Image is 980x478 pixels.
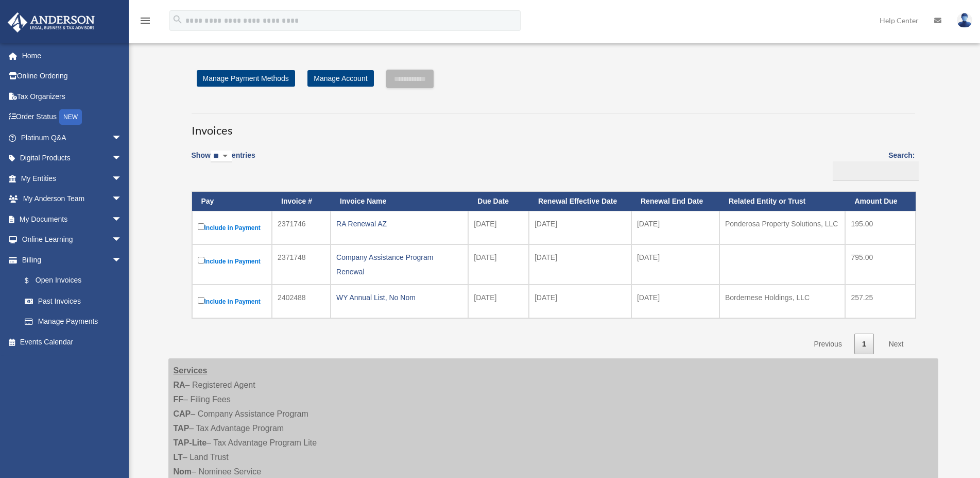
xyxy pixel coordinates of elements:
[631,244,719,285] td: [DATE]
[198,221,267,234] label: Include in Payment
[174,453,183,461] strong: LT
[112,148,132,169] span: arrow_drop_down
[833,161,919,181] input: Search:
[59,109,82,125] div: NEW
[336,290,462,305] div: WY Annual List, No Nom
[272,211,331,244] td: 2371746
[957,13,972,28] img: User Pic
[7,168,137,189] a: My Entitiesarrow_drop_down
[336,217,462,231] div: RA Renewal AZ
[198,257,204,263] input: Include in Payment
[529,285,631,318] td: [DATE]
[529,244,631,285] td: [DATE]
[631,192,719,211] th: Renewal End Date: activate to sort column ascending
[7,107,137,128] a: Order StatusNEW
[139,18,151,27] a: menu
[197,70,295,87] a: Manage Payment Methods
[336,250,462,279] div: Company Assistance Program Renewal
[529,211,631,244] td: [DATE]
[468,192,529,211] th: Due Date: activate to sort column ascending
[172,14,183,25] i: search
[14,311,132,332] a: Manage Payments
[112,209,132,230] span: arrow_drop_down
[7,332,137,352] a: Events Calendar
[719,192,846,211] th: Related Entity or Trust: activate to sort column ascending
[331,192,468,211] th: Invoice Name: activate to sort column ascending
[307,70,373,87] a: Manage Account
[112,229,132,251] span: arrow_drop_down
[112,168,132,189] span: arrow_drop_down
[174,424,190,433] strong: TAP
[7,189,137,209] a: My Anderson Teamarrow_drop_down
[845,285,915,318] td: 257.25
[272,244,331,285] td: 2371748
[198,297,204,304] input: Include in Payment
[139,14,151,27] i: menu
[806,334,849,355] a: Previous
[30,274,36,287] span: $
[174,467,192,476] strong: Nom
[845,192,915,211] th: Amount Due: activate to sort column ascending
[845,211,915,244] td: 195.00
[174,438,207,447] strong: TAP-Lite
[631,285,719,318] td: [DATE]
[192,192,272,211] th: Pay: activate to sort column descending
[112,127,132,149] span: arrow_drop_down
[5,12,98,32] img: Anderson Advisors Platinum Portal
[272,192,331,211] th: Invoice #: activate to sort column ascending
[7,148,137,169] a: Digital Productsarrow_drop_down
[845,244,915,285] td: 795.00
[174,366,208,375] strong: Services
[174,395,184,404] strong: FF
[14,270,127,291] a: $Open Invoices
[468,211,529,244] td: [DATE]
[174,381,185,389] strong: RA
[881,334,912,355] a: Next
[854,334,874,355] a: 1
[7,229,137,250] a: Online Learningarrow_drop_down
[7,127,137,148] a: Platinum Q&Aarrow_drop_down
[719,211,846,244] td: Ponderosa Property Solutions, LLC
[198,223,204,230] input: Include in Payment
[198,295,267,308] label: Include in Payment
[112,250,132,271] span: arrow_drop_down
[14,291,132,311] a: Past Invoices
[7,250,132,270] a: Billingarrow_drop_down
[468,285,529,318] td: [DATE]
[192,149,255,173] label: Show entries
[211,151,232,162] select: Showentries
[631,211,719,244] td: [DATE]
[112,189,132,210] span: arrow_drop_down
[468,244,529,285] td: [DATE]
[174,409,191,418] strong: CAP
[192,113,915,139] h3: Invoices
[7,66,137,87] a: Online Ordering
[198,255,267,268] label: Include in Payment
[719,285,846,318] td: Bordernese Holdings, LLC
[7,45,137,66] a: Home
[7,209,137,229] a: My Documentsarrow_drop_down
[272,285,331,318] td: 2402488
[7,86,137,107] a: Tax Organizers
[529,192,631,211] th: Renewal Effective Date: activate to sort column ascending
[829,149,915,181] label: Search:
